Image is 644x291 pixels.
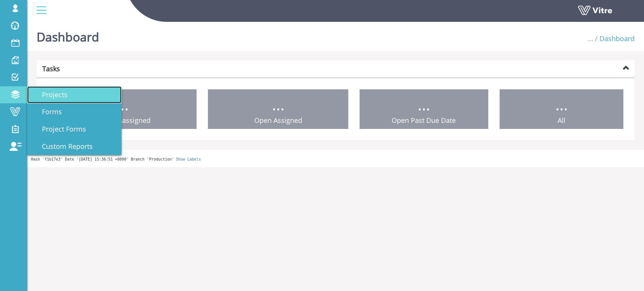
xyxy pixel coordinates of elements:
[555,93,567,115] span: ...
[33,107,62,116] span: Forms
[272,93,284,115] span: ...
[33,90,68,99] span: Projects
[37,19,99,51] h1: Dashboard
[33,124,86,133] span: Project Forms
[418,93,430,115] span: ...
[557,116,565,125] span: All
[392,116,456,125] span: Open Past Due Date
[42,64,60,73] strong: Tasks
[587,34,593,43] span: ...
[27,121,121,138] a: Project Forms
[208,89,348,129] a: ... Open Assigned
[31,157,174,161] span: Hash 'f1b17e3' Date '[DATE] 15:36:51 +0000' Branch 'Production'
[27,86,121,104] a: Projects
[360,89,488,129] a: ... Open Past Due Date
[254,116,302,125] span: Open Assigned
[33,142,93,151] span: Custom Reports
[48,89,197,129] a: ... Open Unassigned
[94,116,151,125] span: Open Unassigned
[500,89,623,129] a: ... All
[116,93,129,115] span: ...
[27,103,121,121] a: Forms
[593,34,635,44] li: Dashboard
[176,157,201,161] a: Show Labels
[27,138,121,155] a: Custom Reports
